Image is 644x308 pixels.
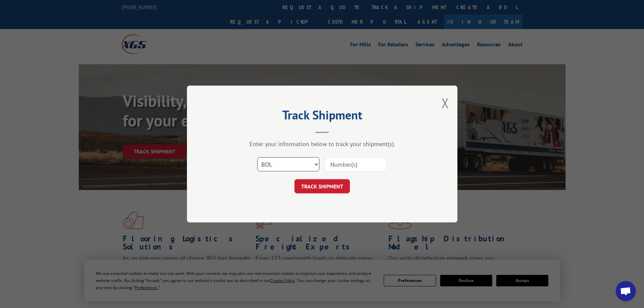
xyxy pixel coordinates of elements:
div: Open chat [616,281,636,301]
button: Close modal [442,94,449,112]
div: Enter your information below to track your shipment(s). [221,140,424,148]
input: Number(s) [325,157,387,171]
h2: Track Shipment [221,110,424,123]
button: TRACK SHIPMENT [294,179,350,193]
